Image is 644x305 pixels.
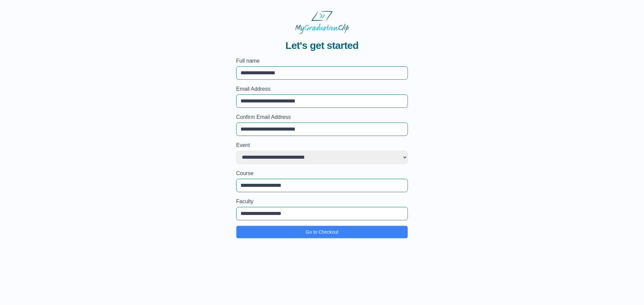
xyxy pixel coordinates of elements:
[236,85,408,93] label: Email Address
[236,198,408,206] label: Faculty
[295,11,349,34] img: MyGraduationClip
[236,57,408,65] label: Full name
[236,169,408,177] label: Course
[236,226,408,238] button: Go to Checkout
[236,141,408,149] label: Event
[285,40,359,52] span: Let's get started
[236,113,408,121] label: Confirm Email Address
